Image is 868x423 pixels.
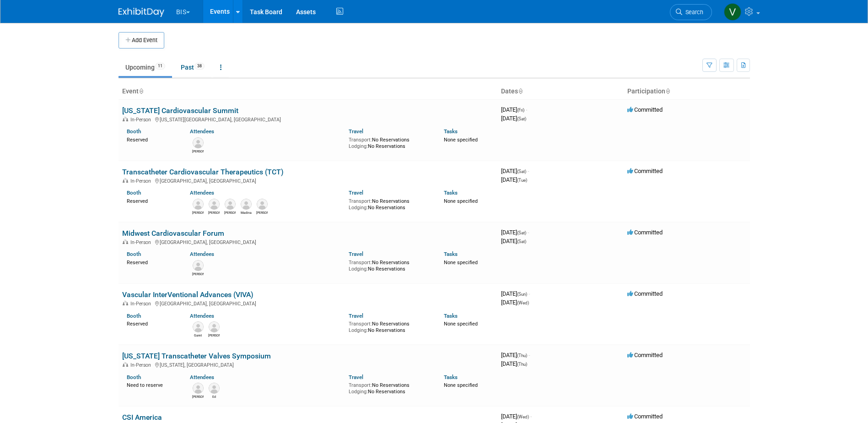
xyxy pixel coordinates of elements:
div: Dave Mittl [256,210,268,215]
div: Ed Joyce [208,394,220,399]
span: [DATE] [501,413,532,420]
span: None specified [444,260,478,266]
a: Travel [349,128,363,135]
img: In-Person Event [123,117,128,121]
a: Past38 [174,59,211,76]
th: Event [119,84,497,99]
a: Attendees [190,251,214,257]
span: Committed [627,352,663,358]
span: [DATE] [501,290,530,297]
span: Lodging: [349,389,368,395]
span: Lodging: [349,266,368,272]
span: Transport: [349,382,372,388]
a: Booth [127,313,141,319]
a: [US_STATE] Cardiovascular Summit [122,106,238,115]
img: Valerie Shively [724,3,741,21]
img: Kim Herring [193,137,204,148]
a: Attendees [190,190,214,196]
div: Melanie Maese [208,210,220,215]
span: [DATE] [501,238,526,244]
span: (Sat) [517,230,526,235]
a: Sort by Participation Type [665,87,670,95]
a: Search [670,4,712,20]
span: None specified [444,321,478,327]
span: [DATE] [501,106,527,113]
span: None specified [444,137,478,143]
th: Participation [624,84,750,99]
div: Madina Eason [240,210,252,215]
img: Kevin O'Neill [209,321,220,332]
a: Attendees [190,374,214,380]
img: Madina Eason [241,199,252,210]
a: Tasks [444,374,458,380]
span: Committed [627,168,663,174]
a: Upcoming11 [119,59,172,76]
div: Reserved [127,135,177,143]
img: Joe Alfaro [193,199,204,210]
a: Attendees [190,128,214,135]
span: Transport: [349,321,372,327]
span: [DATE] [501,360,527,367]
span: - [528,168,529,174]
div: [GEOGRAPHIC_DATA], [GEOGRAPHIC_DATA] [122,177,494,184]
img: In-Person Event [123,362,128,367]
span: (Fri) [517,108,524,113]
a: Tasks [444,313,458,319]
div: [GEOGRAPHIC_DATA], [GEOGRAPHIC_DATA] [122,299,494,307]
div: Kevin Ryan [192,394,204,399]
img: Kevin Ryan [193,383,204,394]
span: In-Person [130,301,154,307]
span: (Sat) [517,116,526,121]
span: (Thu) [517,353,527,358]
span: In-Person [130,178,154,184]
span: Committed [627,413,663,420]
span: - [528,229,529,236]
a: Booth [127,190,141,196]
div: Joe Alfaro [192,210,204,215]
div: Kevin O'Neill [224,210,236,215]
span: (Sat) [517,169,526,174]
span: 11 [155,63,165,70]
span: - [528,290,530,297]
a: Booth [127,251,141,257]
span: [DATE] [501,352,530,358]
span: Committed [627,229,663,236]
span: Lodging: [349,205,368,211]
span: [DATE] [501,115,526,122]
div: Kim Herring [192,271,204,277]
div: No Reservations No Reservations [349,196,430,211]
img: In-Person Event [123,301,128,305]
img: In-Person Event [123,178,128,183]
img: Kim Herring [193,260,204,271]
a: Travel [349,190,363,196]
div: Garet Flake [192,332,204,338]
div: [US_STATE][GEOGRAPHIC_DATA], [GEOGRAPHIC_DATA] [122,115,494,123]
a: Vascular InterVentional Advances (VIVA) [122,290,253,299]
span: Lodging: [349,327,368,333]
a: Tasks [444,190,458,196]
button: Add Event [119,32,164,49]
img: Kevin O'Neill [225,199,236,210]
a: Transcatheter Cardiovascular Therapeutics (TCT) [122,168,284,176]
a: Travel [349,313,363,319]
div: No Reservations No Reservations [349,135,430,149]
span: (Wed) [517,300,529,305]
div: No Reservations No Reservations [349,258,430,272]
span: Committed [627,290,663,297]
span: In-Person [130,362,154,368]
img: In-Person Event [123,239,128,244]
div: Kevin O'Neill [208,332,220,338]
span: None specified [444,382,478,388]
a: [US_STATE] Transcatheter Valves Symposium [122,352,271,360]
span: Transport: [349,137,372,143]
a: Tasks [444,128,458,135]
a: Attendees [190,313,214,319]
span: (Sat) [517,239,526,244]
span: [DATE] [501,229,529,236]
img: Melanie Maese [209,199,220,210]
span: [DATE] [501,176,527,183]
span: (Tue) [517,178,527,183]
span: - [530,413,532,420]
span: (Wed) [517,414,529,419]
a: Travel [349,374,363,380]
